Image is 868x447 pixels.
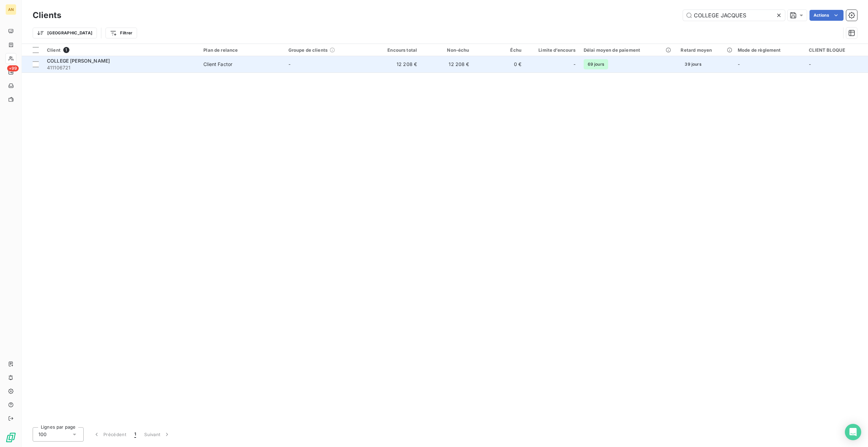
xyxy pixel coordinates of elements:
td: 12 208 € [369,56,421,72]
div: Délai moyen de paiement [584,47,673,53]
h3: Clients [33,9,61,21]
button: Actions [809,10,844,21]
span: - [573,61,575,68]
span: - [288,61,290,67]
div: Client Factor [203,61,232,68]
td: 12 208 € [421,56,473,72]
span: 1 [63,47,69,53]
span: 69 jours [584,59,608,69]
button: Précédent [89,427,130,442]
button: [GEOGRAPHIC_DATA] [33,28,97,38]
div: Limite d’encours [530,47,575,53]
div: Plan de relance [203,47,280,53]
span: 39 jours [681,59,705,69]
div: Retard moyen [681,47,730,53]
button: Suivant [140,427,174,442]
span: Client [47,47,61,53]
div: Open Intercom Messenger [845,424,861,440]
span: Groupe de clients [288,47,328,53]
div: Non-échu [425,47,469,53]
div: Échu [478,47,521,53]
span: 1 [134,431,136,438]
div: Mode de règlement [738,47,801,53]
div: AN [5,4,16,15]
div: CLIENT BLOQUE [809,47,864,53]
div: Encours total [373,47,417,53]
span: COLLEGE [PERSON_NAME] [47,58,110,64]
span: +99 [7,65,19,71]
button: 1 [130,427,140,442]
span: - [738,61,740,67]
button: Filtrer [105,28,137,38]
td: 0 € [473,56,525,72]
input: Rechercher [683,10,785,21]
img: Logo LeanPay [5,432,16,443]
span: - [809,61,811,67]
span: 411106721 [47,64,195,71]
span: 100 [38,431,47,438]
